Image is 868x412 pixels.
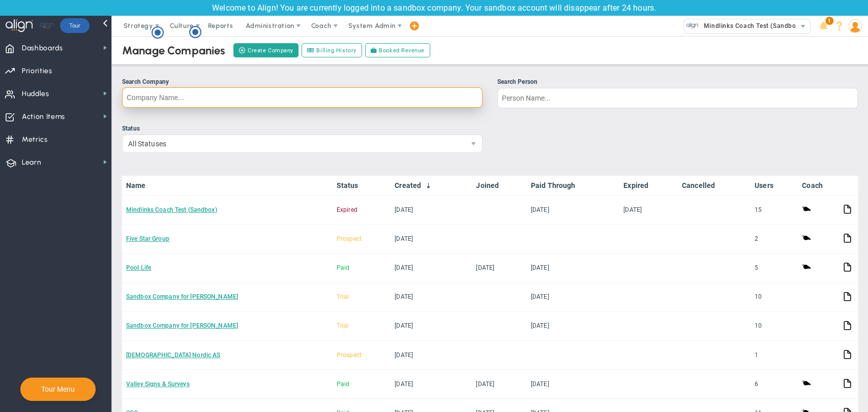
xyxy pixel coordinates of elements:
[122,87,483,108] input: Search Company
[476,181,522,189] a: Joined
[126,264,151,271] a: Pool Life
[126,381,190,388] a: Valley Signs & Surveys
[527,196,619,225] td: [DATE]
[126,293,238,300] a: Sandbox Company for [PERSON_NAME]
[123,135,465,152] span: All Statuses
[391,196,472,225] td: [DATE]
[391,283,472,312] td: [DATE]
[203,16,238,36] span: Reports
[751,370,798,399] td: 6
[825,17,833,25] span: 1
[122,44,226,57] div: Manage Companies
[126,352,220,359] a: [DEMOGRAPHIC_DATA] Nordic AS
[816,16,831,36] li: Announcements
[848,19,862,33] img: 64089.Person.photo
[623,181,673,189] a: Expired
[395,181,468,189] a: Created
[22,60,52,82] span: Priorities
[497,77,858,87] div: Search Person
[686,19,699,32] img: 33500.Company.photo
[348,22,396,29] span: System Admin
[682,181,746,189] a: Cancelled
[38,385,78,394] button: Tour Menu
[170,22,194,29] span: Culture
[337,264,350,271] span: Paid
[391,312,472,341] td: [DATE]
[465,135,482,152] span: select
[246,22,294,29] span: Administration
[472,253,526,282] td: [DATE]
[337,352,362,359] span: Prospect
[527,312,619,341] td: [DATE]
[391,370,472,399] td: [DATE]
[531,181,615,189] a: Paid Through
[527,283,619,312] td: [DATE]
[831,16,847,36] li: Help & Frequently Asked Questions (FAQ)
[22,106,65,128] span: Action Items
[126,235,169,242] a: Five Star Group
[391,225,472,253] td: [DATE]
[755,181,794,189] a: Users
[337,206,357,213] span: Expired
[337,293,349,300] span: Trial
[337,235,362,242] span: Prospect
[337,181,386,189] a: Status
[497,88,858,108] input: Search Person
[126,206,217,213] a: Mindlinks Coach Test (Sandbox)
[619,196,678,225] td: [DATE]
[527,253,619,282] td: [DATE]
[124,22,153,29] span: Strategy
[22,129,48,150] span: Metrics
[699,19,802,33] span: Mindlinks Coach Test (Sandbox)
[365,43,430,57] a: Booked Revenue
[391,341,472,370] td: [DATE]
[527,370,619,399] td: [DATE]
[795,19,810,34] span: select
[122,77,483,87] div: Search Company
[751,283,798,312] td: 10
[126,181,328,189] a: Name
[302,43,362,57] a: Billing History
[472,370,526,399] td: [DATE]
[751,253,798,282] td: 5
[337,381,350,388] span: Paid
[751,225,798,253] td: 2
[311,22,332,29] span: Coach
[751,196,798,225] td: 15
[22,152,41,173] span: Learn
[126,322,238,329] a: Sandbox Company for [PERSON_NAME]
[391,253,472,282] td: [DATE]
[337,322,349,329] span: Trial
[233,43,298,57] button: Create Company
[802,181,834,189] a: Coach
[751,341,798,370] td: 1
[751,312,798,341] td: 10
[22,38,63,59] span: Dashboards
[22,83,49,105] span: Huddles
[122,124,483,134] div: Status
